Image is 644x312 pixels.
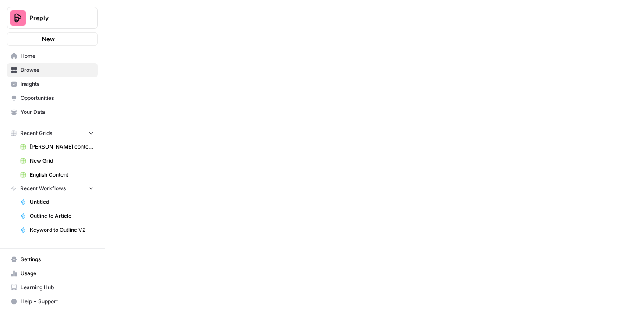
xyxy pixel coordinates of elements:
span: Your Data [21,108,94,116]
a: Your Data [7,105,98,119]
span: Learning Hub [21,284,94,291]
span: Usage [21,269,94,277]
a: English Content [16,168,98,182]
span: New [42,35,55,43]
button: Help + Support [7,294,98,308]
a: New Grid [16,154,98,168]
a: Keyword to Outline V2 [16,223,98,237]
span: Recent Workflows [20,184,66,192]
span: English Content [30,171,94,179]
span: New Grid [30,157,94,165]
span: Opportunities [21,94,94,102]
span: Outline to Article [30,212,94,220]
button: Recent Grids [7,127,98,140]
a: Home [7,49,98,63]
span: Settings [21,255,94,263]
span: [PERSON_NAME] content interlinking test - new content [30,143,94,151]
span: Home [21,52,94,60]
a: Usage [7,266,98,280]
img: Preply Logo [10,10,26,26]
a: [PERSON_NAME] content interlinking test - new content [16,140,98,154]
button: Recent Workflows [7,182,98,195]
a: Settings [7,252,98,266]
span: Browse [21,66,94,74]
span: Help + Support [21,298,94,305]
span: Keyword to Outline V2 [30,226,94,234]
a: Browse [7,63,98,77]
span: Insights [21,80,94,88]
button: New [7,32,98,46]
span: Recent Grids [20,129,52,137]
a: Insights [7,77,98,91]
a: Opportunities [7,91,98,105]
a: Outline to Article [16,209,98,223]
a: Learning Hub [7,280,98,294]
a: Untitled [16,195,98,209]
span: Untitled [30,198,94,206]
span: Preply [29,14,82,22]
button: Workspace: Preply [7,7,98,29]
